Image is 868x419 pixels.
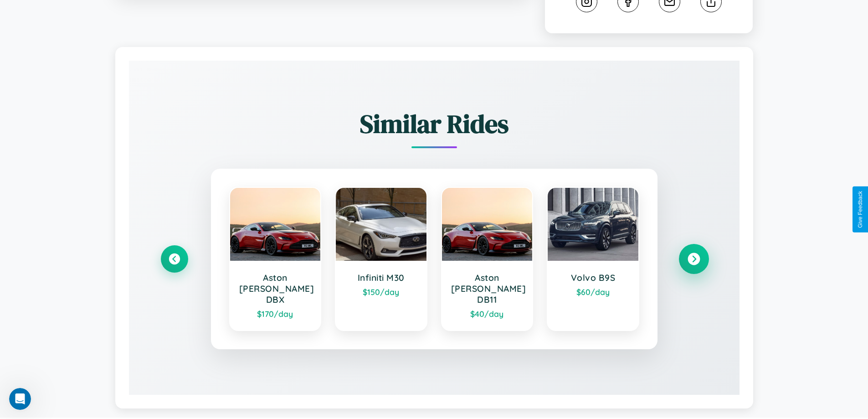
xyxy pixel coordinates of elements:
[239,272,312,305] h3: Aston [PERSON_NAME] DBX
[345,272,417,283] h3: Infiniti M30
[547,187,639,331] a: Volvo B9S$60/day
[857,191,863,228] div: Give Feedback
[451,272,524,305] h3: Aston [PERSON_NAME] DB11
[345,287,417,297] div: $ 150 /day
[557,272,629,283] h3: Volvo B9S
[229,187,322,331] a: Aston [PERSON_NAME] DBX$170/day
[441,187,534,331] a: Aston [PERSON_NAME] DB11$40/day
[9,388,31,410] iframe: Intercom live chat
[335,187,427,331] a: Infiniti M30$150/day
[239,309,312,319] div: $ 170 /day
[451,309,524,319] div: $ 40 /day
[161,106,708,141] h2: Similar Rides
[557,287,629,297] div: $ 60 /day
